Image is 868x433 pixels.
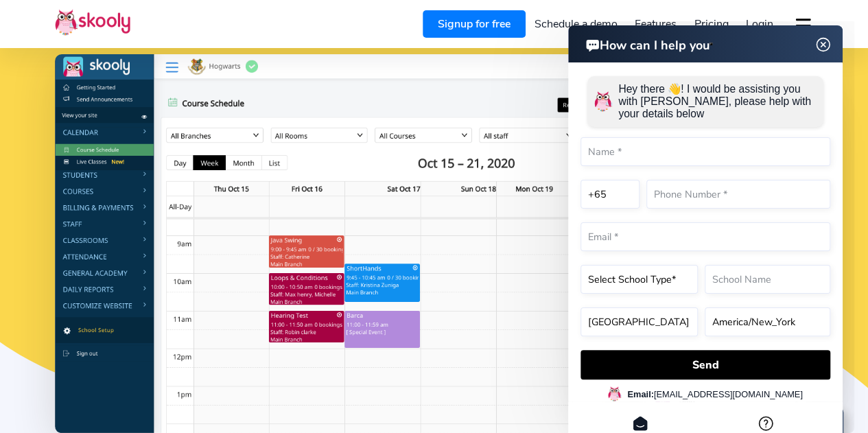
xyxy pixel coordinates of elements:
[526,13,626,35] a: Schedule a demo
[55,54,738,433] img: Meet the #1 Software to run any type of school - Desktop
[55,9,130,36] img: Skooly
[793,10,813,41] button: dropdown menu
[746,16,773,32] span: Login
[423,10,526,38] a: Signup for free
[685,13,738,35] a: Pricing
[626,13,685,35] a: Features
[694,16,729,32] span: Pricing
[737,13,782,35] a: Login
